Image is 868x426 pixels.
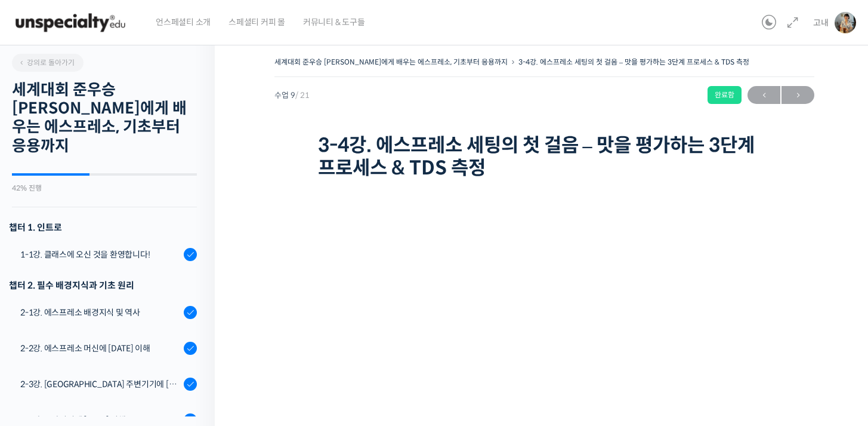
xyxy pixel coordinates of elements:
[813,17,829,28] span: 고내
[708,86,742,104] div: 완료함
[274,91,310,99] span: 수업 9
[518,57,749,66] a: 3-4강. 에스프레소 세팅의 첫 걸음 – 맛을 평가하는 3단계 프로세스 & TDS 측정
[18,58,75,67] span: 강의로 돌아가기
[20,342,180,355] div: 2-2강. 에스프레소 머신에 [DATE] 이해
[20,248,180,261] div: 1-1강. 클래스에 오신 것을 환영합니다!
[781,86,814,104] a: 다음→
[12,81,197,155] h2: 세계대회 준우승 [PERSON_NAME]에게 배우는 에스프레소, 기초부터 응용까지
[12,54,84,72] a: 강의로 돌아가기
[295,90,310,100] span: / 21
[20,306,180,319] div: 2-1강. 에스프레소 배경지식 및 역사
[781,87,814,103] span: →
[20,378,180,391] div: 2-3강. [GEOGRAPHIC_DATA] 주변기기에 [DATE] 이해
[9,219,197,235] h3: 챕터 1. 인트로
[747,86,780,104] a: ←이전
[274,57,508,66] a: 세계대회 준우승 [PERSON_NAME]에게 배우는 에스프레소, 기초부터 응용까지
[747,87,780,103] span: ←
[9,277,197,293] div: 챕터 2. 필수 배경지식과 기초 원리
[318,134,771,180] h1: 3-4강. 에스프레소 세팅의 첫 걸음 – 맛을 평가하는 3단계 프로세스 & TDS 측정
[12,185,197,192] div: 42% 진행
